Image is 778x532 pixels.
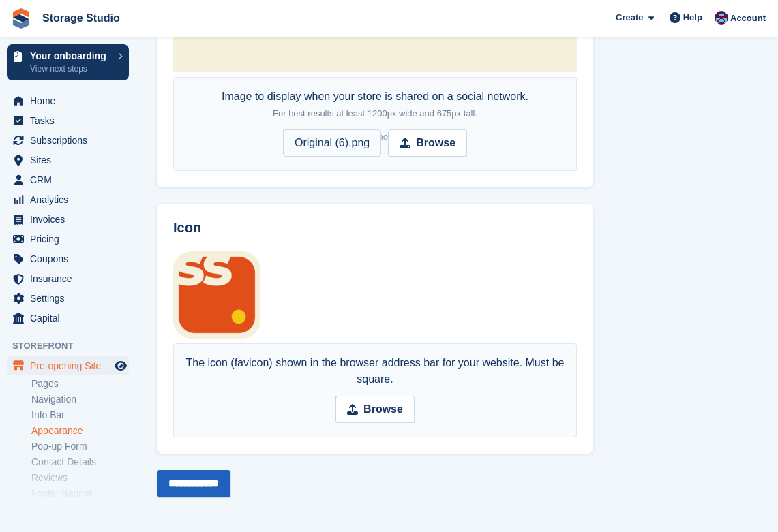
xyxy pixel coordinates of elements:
span: For best results at least 1200px wide and 675px tall. [273,108,477,119]
span: Subscriptions [30,131,112,150]
a: menu [7,249,129,268]
a: menu [7,230,129,249]
span: CRM [30,170,112,189]
a: menu [7,356,129,375]
span: Storefront [12,339,136,353]
img: Original%20on%20transparent%20(7)%20copy%208.png [173,251,260,339]
span: Pricing [30,230,112,249]
img: Matt Whatley [715,11,728,25]
span: Help [683,11,702,25]
span: Original (6).png [283,129,381,157]
span: Insurance [30,269,112,288]
a: menu [7,210,129,229]
a: menu [7,91,129,110]
p: Your onboarding [30,51,111,61]
span: Account [730,12,766,25]
h2: Icon [173,220,577,236]
a: menu [7,309,129,328]
a: Pages [31,377,129,390]
input: Browse Original (6).png [283,129,467,157]
strong: Browse [416,135,455,151]
a: menu [7,131,129,150]
span: Pre-opening Site [30,356,112,375]
input: Browse [335,396,415,423]
span: Create [616,11,643,25]
a: Storage Studio [37,7,125,29]
a: Footer Banner [31,487,129,500]
span: Analytics [30,190,112,209]
span: Settings [30,289,112,308]
span: Tasks [30,111,112,130]
a: Contact Details [31,456,129,469]
a: Info Bar [31,409,129,422]
a: Navigation [31,393,129,406]
span: Sites [30,151,112,170]
div: The icon (favicon) shown in the browser address bar for your website. Must be square. [181,355,569,388]
span: Coupons [30,249,112,268]
a: menu [7,111,129,130]
a: menu [7,151,129,170]
a: menu [7,190,129,209]
a: menu [7,289,129,308]
span: Invoices [30,210,112,229]
a: menu [7,269,129,288]
p: View next steps [30,63,111,75]
img: stora-icon-8386f47178a22dfd0bd8f6a31ec36ba5ce8667c1dd55bd0f319d3a0aa187defe.svg [11,8,31,29]
strong: Browse [363,401,403,418]
a: Appearance [31,424,129,437]
div: Image to display when your store is shared on a social network. [222,89,528,121]
a: Your onboarding View next steps [7,44,129,80]
a: menu [7,170,129,189]
span: Home [30,91,112,110]
a: Reviews [31,471,129,484]
span: Capital [30,309,112,328]
a: Preview store [113,358,129,374]
a: Pop-up Form [31,440,129,453]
